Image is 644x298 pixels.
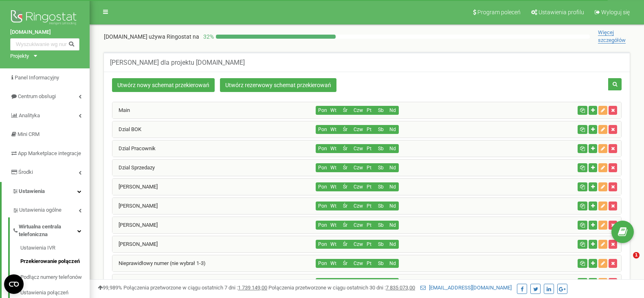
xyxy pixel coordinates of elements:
a: Utwórz nowy schemat przekierowań [112,78,215,92]
button: Pt [363,163,375,172]
span: Centrum obsługi [18,93,56,99]
button: Wt [327,182,340,191]
a: Ustawienia [2,182,90,201]
button: Czw [351,240,363,249]
button: Pon [316,106,328,115]
button: Czw [351,182,363,191]
a: Podłącz numery telefonów [20,270,90,285]
button: Pon [316,182,328,191]
button: Nd [387,106,399,115]
span: Połączenia przetworzone w ciągu ostatnich 30 dni : [268,285,415,291]
button: Pt [363,202,375,210]
span: App Marketplace integracje [18,150,81,156]
button: Czw [351,106,363,115]
button: Pt [363,221,375,230]
button: Wt [327,144,340,153]
button: Pt [363,240,375,249]
p: 32 % [199,33,216,41]
button: Śr [339,202,352,210]
button: Nd [387,221,399,230]
a: [PERSON_NAME] [112,184,158,190]
span: Wirtualna centrala telefoniczna [19,223,77,238]
button: Pt [363,144,375,153]
div: Projekty [10,53,29,60]
button: Wt [327,125,340,134]
button: Wt [327,221,340,230]
button: Czw [351,202,363,210]
span: Ustawienia profilu [538,9,584,15]
button: Wt [327,202,340,210]
a: [DOMAIN_NAME] [10,28,79,36]
span: Analityka [19,112,40,118]
span: Panel Informacyjny [15,74,59,81]
iframe: Intercom live chat [616,252,636,272]
button: Czw [351,259,363,268]
button: Pt [363,125,375,134]
a: Przekierowanie połączeń [20,254,90,270]
span: Program poleceń [477,9,521,15]
span: 99,989% [98,285,122,291]
a: Dzial Sprzedazy [112,164,155,171]
button: Pon [316,259,328,268]
a: [PERSON_NAME] [112,241,158,247]
button: Wt [327,278,340,287]
button: Open CMP widget [4,274,24,294]
span: Środki [18,169,33,175]
span: Ustawienia ogólne [19,206,62,214]
button: Pon [316,202,328,210]
button: Wt [327,163,340,172]
span: Więcej szczegółów [598,29,626,44]
button: Śr [339,106,352,115]
span: 1 [633,252,640,259]
button: Nd [387,278,399,287]
button: Śr [339,144,352,153]
a: Wirtualna centrala telefoniczna [12,217,90,241]
button: Pt [363,182,375,191]
button: Nd [387,259,399,268]
a: [PERSON_NAME] [112,203,158,209]
input: Wyszukiwanie wg numeru [10,38,79,50]
button: Nd [387,202,399,210]
a: Utwórz rezerwowy schemat przekierowań [220,78,336,92]
button: Śr [339,259,352,268]
h5: [PERSON_NAME] dla projektu [DOMAIN_NAME] [110,59,245,66]
button: Nd [387,240,399,249]
button: Pt [363,259,375,268]
button: Sb [375,163,387,172]
button: Nd [387,182,399,191]
button: Śr [339,240,352,249]
button: Sb [375,259,387,268]
button: Sb [375,125,387,134]
button: Sb [375,182,387,191]
span: Wyloguj się [601,9,630,15]
a: Ustawienia IVR [20,244,90,254]
button: Wt [327,240,340,249]
button: Sb [375,278,387,287]
button: Wt [327,106,340,115]
button: Czw [351,125,363,134]
a: Nieprawidłowy numer (nie wybrał 1-3) [112,260,206,266]
button: Pon [316,163,328,172]
a: Dzial Pracownik [112,145,156,151]
button: Sb [375,221,387,230]
button: Pon [316,125,328,134]
button: Nd [387,163,399,172]
button: Sb [375,144,387,153]
a: Main [112,107,130,113]
button: Pon [316,278,328,287]
button: Pon [316,221,328,230]
button: Nd [387,144,399,153]
button: Śr [339,278,352,287]
span: Mini CRM [18,131,40,137]
button: Sb [375,240,387,249]
button: Czw [351,163,363,172]
span: Połączenia przetworzone w ciągu ostatnich 7 dni : [123,285,267,291]
button: Czw [351,221,363,230]
button: Śr [339,182,352,191]
button: Sb [375,106,387,115]
u: 1 739 149,00 [238,285,267,291]
button: Śr [339,125,352,134]
span: Ustawienia [19,188,45,194]
button: Sb [375,202,387,210]
button: Pt [363,106,375,115]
